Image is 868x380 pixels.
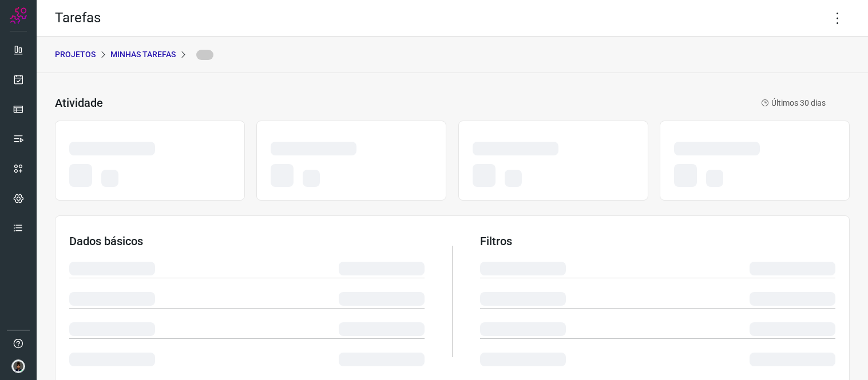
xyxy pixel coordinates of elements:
h3: Dados básicos [69,234,425,248]
h3: Atividade [55,96,103,110]
p: Últimos 30 dias [761,97,826,109]
p: PROJETOS [55,49,96,61]
h3: Filtros [480,234,835,248]
img: Logo [10,7,27,24]
p: Minhas Tarefas [110,49,176,61]
img: d44150f10045ac5288e451a80f22ca79.png [11,359,25,373]
h2: Tarefas [55,10,101,26]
